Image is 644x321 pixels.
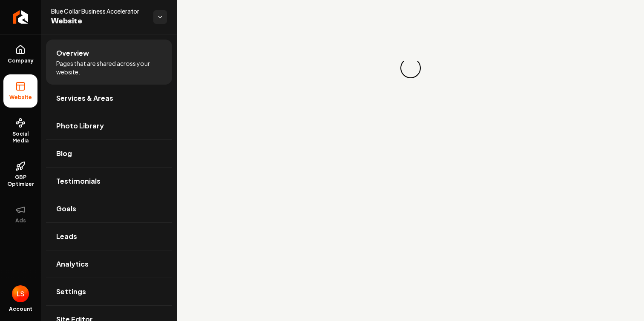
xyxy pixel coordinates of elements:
[46,168,172,195] a: Testimonials
[56,259,89,269] span: Analytics
[51,15,147,27] span: Website
[400,58,421,78] div: Loading
[13,10,29,24] img: Rebolt Logo
[12,217,29,224] span: Ads
[3,174,37,187] span: GBP Optimizer
[3,154,37,194] a: GBP Optimizer
[46,278,172,305] a: Settings
[46,250,172,278] a: Analytics
[51,7,147,15] span: Blue Collar Business Accelerator
[3,198,37,231] button: Ads
[9,306,32,312] span: Account
[56,287,86,297] span: Settings
[6,94,35,101] span: Website
[56,148,72,159] span: Blog
[46,195,172,222] a: Goals
[3,111,37,151] a: Social Media
[46,140,172,167] a: Blog
[3,131,37,144] span: Social Media
[56,93,113,103] span: Services & Areas
[56,176,101,186] span: Testimonials
[12,285,29,302] button: Open user button
[12,285,29,302] img: Logan Sendle
[56,48,89,58] span: Overview
[46,223,172,250] a: Leads
[46,112,172,139] a: Photo Library
[46,85,172,112] a: Services & Areas
[56,59,162,76] span: Pages that are shared across your website.
[56,121,104,131] span: Photo Library
[56,231,77,241] span: Leads
[4,57,37,64] span: Company
[56,204,76,214] span: Goals
[3,38,37,71] a: Company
